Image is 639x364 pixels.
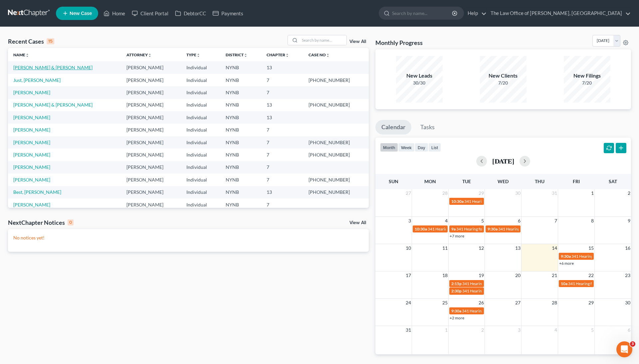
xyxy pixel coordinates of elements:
[181,186,220,198] td: Individual
[121,124,181,136] td: [PERSON_NAME]
[462,281,544,286] span: 341 Hearing for [PERSON_NAME], Frayddelith
[181,161,220,174] td: Individual
[462,288,522,293] span: 341 Hearing for [PERSON_NAME]
[261,74,303,86] td: 7
[121,174,181,186] td: [PERSON_NAME]
[261,161,303,174] td: 7
[121,198,181,211] td: [PERSON_NAME]
[181,86,220,99] td: Individual
[220,111,261,124] td: NYNB
[451,226,456,231] span: 9a
[561,281,567,286] span: 10a
[535,179,544,184] span: Thu
[121,111,181,124] td: [PERSON_NAME]
[444,326,448,334] span: 1
[498,226,558,231] span: 341 Hearing for [PERSON_NAME]
[220,124,261,136] td: NYNB
[405,326,412,334] span: 31
[564,72,610,80] div: New Filings
[609,179,617,184] span: Sat
[220,61,261,74] td: NYNB
[444,217,448,225] span: 4
[464,199,524,204] span: 341 Hearing for [PERSON_NAME]
[515,244,521,252] span: 13
[451,281,462,286] span: 2:15p
[300,35,346,45] input: Search by name...
[148,53,152,57] i: unfold_more
[564,80,610,86] div: 7/20
[13,202,50,207] a: [PERSON_NAME]
[428,143,441,152] button: list
[451,288,462,293] span: 2:30p
[261,186,303,198] td: 13
[571,254,631,259] span: 341 Hearing for [PERSON_NAME]
[451,308,461,313] span: 9:30a
[25,53,29,57] i: unfold_more
[478,244,485,252] span: 12
[517,217,521,225] span: 6
[396,80,443,86] div: 30/30
[380,143,398,152] button: month
[261,136,303,149] td: 7
[478,271,485,279] span: 19
[590,326,594,334] span: 5
[261,174,303,186] td: 7
[181,99,220,111] td: Individual
[172,7,209,19] a: DebtorCC
[303,136,368,149] td: [PHONE_NUMBER]
[627,217,631,225] span: 9
[13,164,50,170] a: [PERSON_NAME]
[13,65,93,70] a: [PERSON_NAME] & [PERSON_NAME]
[220,149,261,161] td: NYNB
[121,61,181,74] td: [PERSON_NAME]
[209,7,247,19] a: Payments
[442,299,448,307] span: 25
[462,308,522,313] span: 341 Hearing for [PERSON_NAME]
[13,152,50,158] a: [PERSON_NAME]
[624,299,631,307] span: 30
[568,281,628,286] span: 341 Hearing for [PERSON_NAME]
[303,174,368,186] td: [PHONE_NUMBER]
[590,217,594,225] span: 8
[630,341,635,347] span: 3
[415,226,427,231] span: 10:30a
[13,52,29,57] a: Nameunfold_more
[220,99,261,111] td: NYNB
[261,111,303,124] td: 13
[451,199,464,204] span: 10:30a
[261,198,303,211] td: 7
[181,149,220,161] td: Individual
[408,217,412,225] span: 3
[8,218,74,226] div: NextChapter Notices
[181,174,220,186] td: Individual
[515,271,521,279] span: 20
[121,161,181,174] td: [PERSON_NAME]
[375,39,423,47] h3: Monthly Progress
[220,198,261,211] td: NYNB
[624,244,631,252] span: 16
[573,179,580,184] span: Fri
[13,90,50,95] a: [PERSON_NAME]
[181,124,220,136] td: Individual
[121,186,181,198] td: [PERSON_NAME]
[181,111,220,124] td: Individual
[326,53,330,57] i: unfold_more
[624,271,631,279] span: 23
[121,74,181,86] td: [PERSON_NAME]
[561,254,571,259] span: 9:30a
[415,143,428,152] button: day
[13,127,50,133] a: [PERSON_NAME]
[450,233,464,238] a: +7 more
[303,99,368,111] td: [PHONE_NUMBER]
[442,244,448,252] span: 11
[121,149,181,161] td: [PERSON_NAME]
[488,226,498,231] span: 9:30a
[396,72,443,80] div: New Leads
[181,61,220,74] td: Individual
[554,326,558,334] span: 4
[405,271,412,279] span: 17
[13,77,61,83] a: Just, [PERSON_NAME]
[244,53,248,57] i: unfold_more
[349,220,366,225] a: View All
[181,136,220,149] td: Individual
